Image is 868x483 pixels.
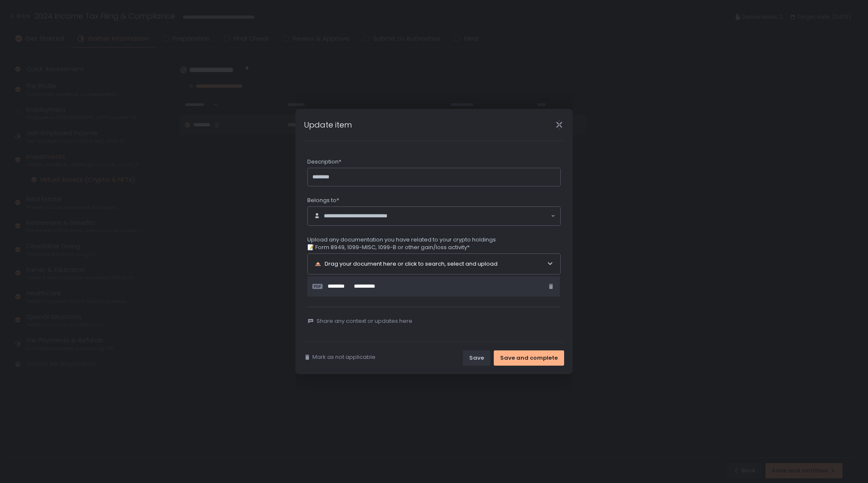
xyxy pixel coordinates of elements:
span: Mark as not applicable [312,353,376,361]
button: Mark as not applicable [304,353,376,361]
div: Close [545,120,573,130]
span: Share any context or updates here [317,317,412,325]
span: Belongs to* [307,197,339,204]
span: Description* [307,158,341,166]
button: Save and complete [494,350,564,366]
button: Save [463,350,490,366]
div: Search for option [308,207,560,225]
h1: Update item [304,119,352,130]
div: Save and complete [500,354,558,362]
div: Save [469,354,484,362]
input: Search for option [402,212,551,220]
span: 📝 Form 8949, 1099-MISC, 1099-B or other gain/loss activity* [307,244,496,251]
span: Upload any documentation you have related to your crypto holdings [307,236,496,244]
